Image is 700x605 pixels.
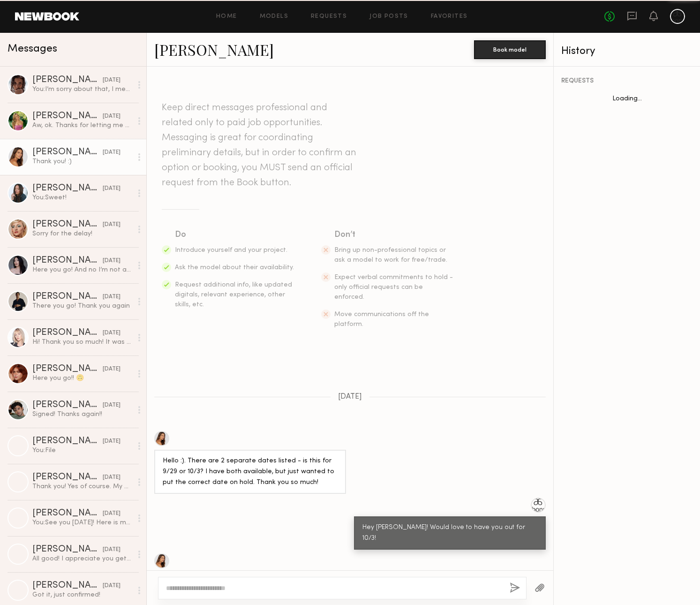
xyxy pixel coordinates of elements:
div: Here you go!! 🙃 [32,374,132,383]
div: [PERSON_NAME] [32,473,103,482]
span: Move communications off the platform. [334,311,429,327]
div: [DATE] [103,473,120,482]
div: [PERSON_NAME] [32,509,103,518]
div: Signed! Thanks again!! [32,410,132,419]
a: Book model [474,45,546,53]
a: Requests [311,14,347,20]
div: [DATE] [103,545,120,554]
span: Ask the model about their availability. [175,265,294,271]
div: Hey [PERSON_NAME]! Would love to have you out for 10/3! [362,522,537,544]
div: [PERSON_NAME] [32,112,103,121]
div: [PERSON_NAME] [32,220,103,229]
div: Do [175,228,295,242]
div: Don’t [334,228,454,242]
span: Introduce yourself and your project. [175,247,287,253]
div: Thank you! Yes of course. My email: [EMAIL_ADDRESS][DOMAIN_NAME] [32,482,132,491]
div: [PERSON_NAME] [32,545,103,554]
div: [DATE] [103,220,120,229]
a: Favorites [431,14,468,20]
div: [DATE] [103,257,120,265]
div: Aw, ok. Thanks for letting me know [32,121,132,130]
a: Models [260,14,288,20]
div: [PERSON_NAME] [32,292,103,302]
div: Thank you! :) [32,157,132,166]
div: You: File [32,446,132,455]
div: [DATE] [103,184,120,193]
div: [PERSON_NAME] [32,328,103,338]
div: [DATE] [103,293,120,302]
div: Got it, just confirmed! [32,590,132,599]
a: Job Posts [369,14,408,20]
div: [PERSON_NAME] [32,437,103,446]
div: [DATE] [103,437,120,446]
span: [DATE] [338,393,362,401]
div: History [561,46,692,57]
div: Here you go! And no I’m not able to adjust on my end [32,265,132,274]
div: You: Sweet! [32,193,132,202]
div: You: See you [DATE]! Here is my cell: [PHONE_NUMBER] [32,518,132,527]
div: [PERSON_NAME] [32,364,103,374]
div: [DATE] [103,582,120,590]
div: [PERSON_NAME] [32,148,103,157]
a: [PERSON_NAME] [154,39,274,60]
button: Book model [474,40,546,59]
header: Keep direct messages professional and related only to paid job opportunities. Messaging is great ... [162,100,359,190]
div: [DATE] [103,148,120,157]
div: [PERSON_NAME] [32,184,103,193]
div: [DATE] [103,112,120,121]
span: Messages [8,44,57,54]
div: All good! I appreciate you getting back to me. Have a great shoot! [32,554,132,563]
a: Home [216,14,237,20]
div: You: I’m sorry about that, I meant to hit release. Thank you so much though. [32,85,132,94]
div: [DATE] [103,329,120,338]
div: There you go! Thank you again [32,302,132,310]
div: [DATE] [103,76,120,85]
div: Hello :). There are 2 separate dates listed - is this for 9/29 or 10/3? I have both available, bu... [163,456,338,488]
span: Bring up non-professional topics or ask a model to work for free/trade. [334,247,447,263]
div: [DATE] [103,509,120,518]
span: Expect verbal commitments to hold - only official requests can be enforced. [334,274,453,300]
div: REQUESTS [561,78,692,84]
div: [PERSON_NAME] [32,581,103,590]
div: [DATE] [103,401,120,410]
div: Loading... [554,96,700,102]
div: [PERSON_NAME] [32,256,103,265]
div: [DATE] [103,365,120,374]
div: [PERSON_NAME] [32,401,103,410]
div: [PERSON_NAME] [32,76,103,85]
div: Hi! Thank you so much! It was great working with you guys as well. [32,338,132,347]
div: Sorry for the delay! [32,229,132,238]
span: Request additional info, like updated digitals, relevant experience, other skills, etc. [175,282,292,308]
